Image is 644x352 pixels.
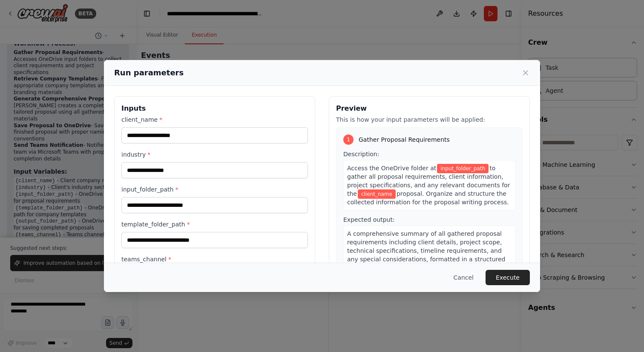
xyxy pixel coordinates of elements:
span: Expected output: [343,216,395,223]
label: input_folder_path [121,185,308,194]
label: industry [121,150,308,159]
label: template_folder_path [121,220,308,229]
p: This is how your input parameters will be applied: [336,115,523,124]
div: 1 [343,135,354,145]
span: proposal. Organize and structure the collected information for the proposal writing process. [347,190,509,206]
h3: Inputs [121,103,308,114]
span: Variable: client_name [358,189,396,199]
span: Access the OneDrive folder at [347,165,436,172]
h3: Preview [336,103,523,114]
span: Gather Proposal Requirements [359,135,450,144]
button: Cancel [447,270,480,285]
h2: Run parameters [114,67,184,79]
label: client_name [121,115,308,124]
span: Variable: input_folder_path [437,164,489,173]
label: teams_channel [121,255,308,263]
span: Description: [343,151,379,157]
span: A comprehensive summary of all gathered proposal requirements including client details, project s... [347,230,505,271]
button: Execute [486,270,530,285]
span: to gather all proposal requirements, client information, project specifications, and any relevant... [347,165,510,197]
